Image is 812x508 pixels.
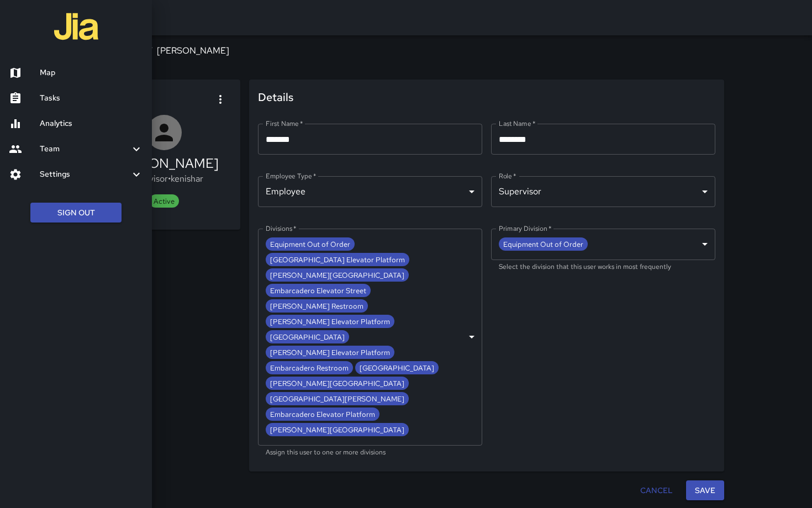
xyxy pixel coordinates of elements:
h6: Tasks [40,92,143,104]
button: Sign Out [30,203,122,223]
h6: Analytics [40,118,143,130]
h6: Team [40,143,130,155]
h6: Settings [40,168,130,181]
h6: Map [40,67,143,79]
img: jia-logo [54,4,98,49]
